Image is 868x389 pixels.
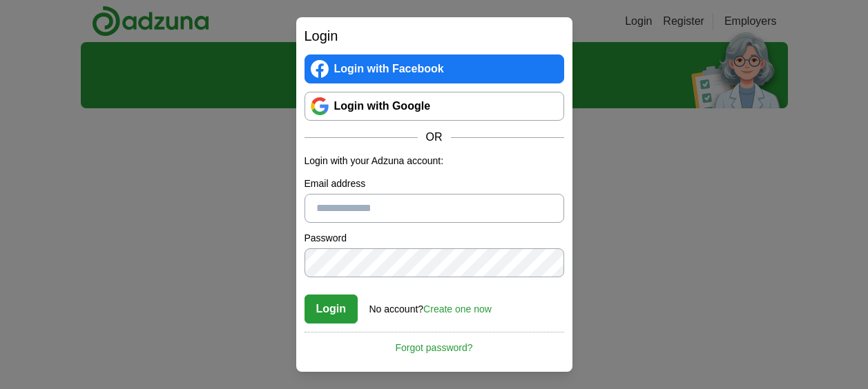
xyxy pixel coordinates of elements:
[423,303,492,315] a: Create one now
[305,92,564,121] a: Login with Google
[305,54,564,83] a: Login with Facebook
[305,231,564,246] label: Password
[305,295,358,323] button: Login
[305,26,564,46] h2: Login
[305,332,564,355] a: Forgot password?
[369,294,492,317] div: No account?
[418,129,451,146] span: OR
[305,177,564,191] label: Email address
[305,154,564,168] p: Login with your Adzuna account:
